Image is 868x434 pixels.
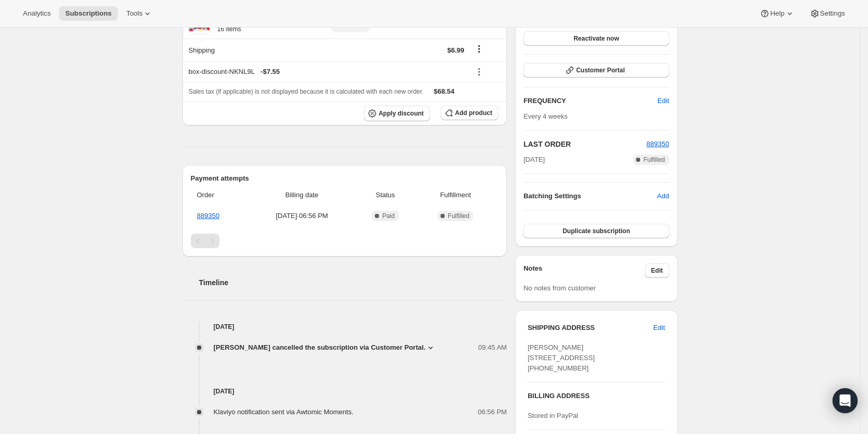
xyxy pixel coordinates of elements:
nav: Pagination [191,234,499,248]
button: Add product [441,106,498,120]
span: Every 4 weeks [523,112,568,120]
span: Klaviyo notification sent via Awtomic Moments. [214,408,354,416]
th: Shipping [182,39,306,61]
span: Sales tax (if applicable) is not displayed because it is calculated with each new order. [189,88,424,95]
div: box-discount-NKNL9L [189,67,464,77]
span: Reactivate now [573,34,619,43]
span: [DATE] · 06:56 PM [252,211,352,221]
span: [PERSON_NAME] [STREET_ADDRESS] [PHONE_NUMBER] [528,343,595,372]
span: Fulfilled [448,212,469,220]
button: Subscriptions [59,6,118,21]
button: Analytics [17,6,57,21]
button: Shipping actions [471,43,487,55]
h3: BILLING ADDRESS [528,391,665,401]
th: Order [191,184,249,207]
span: Stored in PayPal [528,412,578,419]
button: Edit [651,93,675,109]
span: No notes from customer [523,284,596,292]
button: Add [651,188,675,205]
h2: LAST ORDER [523,139,646,149]
span: Edit [651,266,663,275]
button: Edit [647,320,671,336]
span: 09:45 AM [478,342,507,353]
div: Open Intercom Messenger [833,388,858,413]
small: 16 Items [217,25,241,33]
span: Edit [657,96,669,106]
span: Status [358,190,412,200]
span: Apply discount [378,109,424,118]
span: Analytics [23,9,51,18]
span: - $7.55 [261,67,280,77]
span: Help [770,9,784,18]
a: 889350 [197,212,219,220]
button: 889350 [646,139,669,149]
span: Tools [126,9,142,18]
button: Help [753,6,801,21]
button: Duplicate subscription [523,224,669,238]
span: Settings [820,9,845,18]
button: Apply discount [364,106,430,121]
span: Fulfilled [643,156,665,164]
button: Edit [645,263,669,278]
h2: Payment attempts [191,173,499,184]
a: 889350 [646,140,669,148]
h3: SHIPPING ADDRESS [528,323,653,333]
button: Tools [120,6,159,21]
button: Settings [803,6,851,21]
span: Edit [653,323,665,333]
h2: FREQUENCY [523,96,657,106]
span: Duplicate subscription [563,227,630,235]
h4: [DATE] [182,386,507,397]
h2: Timeline [199,277,507,288]
span: Paid [382,212,395,220]
button: Customer Portal [523,63,669,78]
span: Billing date [252,190,352,200]
h6: Batching Settings [523,191,657,201]
span: $68.54 [434,87,455,95]
span: $6.99 [447,46,464,54]
span: [DATE] [523,155,545,165]
button: [PERSON_NAME] cancelled the subscription via Customer Portal. [214,342,436,353]
span: Add [657,191,669,201]
span: Fulfillment [419,190,492,200]
span: Customer Portal [576,66,625,74]
span: Subscriptions [65,9,112,18]
span: 06:56 PM [478,407,507,417]
h3: Notes [523,263,645,278]
h4: [DATE] [182,322,507,332]
button: Reactivate now [523,31,669,46]
span: [PERSON_NAME] cancelled the subscription via Customer Portal. [214,342,426,353]
span: Add product [455,109,492,117]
